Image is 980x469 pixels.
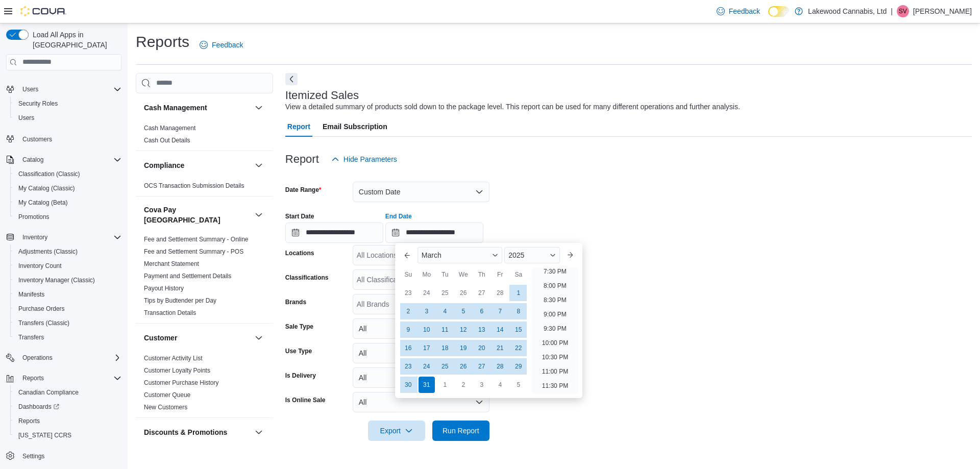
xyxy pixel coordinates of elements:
[144,260,199,267] a: Merchant Statement
[144,103,251,113] button: Cash Management
[253,159,265,171] button: Compliance
[287,116,310,137] span: Report
[14,245,121,258] span: Adjustments (Classic)
[18,276,95,284] span: Inventory Manager (Classic)
[136,122,273,151] div: Cash Management
[22,156,43,164] span: Catalog
[437,358,453,375] div: day-25
[899,5,907,17] span: SV
[2,153,126,167] button: Catalog
[14,429,121,441] span: Washington CCRS
[285,212,314,220] label: Start Date
[419,377,435,393] div: day-31
[353,343,489,363] button: All
[353,318,489,339] button: All
[144,248,243,255] a: Fee and Settlement Summary - POS
[144,379,219,386] a: Customer Purchase History
[540,265,571,278] li: 7:30 PM
[22,135,52,143] span: Customers
[897,5,909,17] div: Scott Villanueva-Hlad
[419,303,435,319] div: day-3
[144,125,195,132] a: Cash Management
[285,249,314,257] label: Locations
[22,452,44,460] span: Settings
[353,182,489,202] button: Custom Date
[18,199,68,207] span: My Catalog (Beta)
[144,205,251,225] button: Cova Pay [GEOGRAPHIC_DATA]
[144,427,251,437] button: Discounts & Promotions
[508,251,524,259] span: 2025
[144,354,203,362] span: Customer Activity List
[538,337,572,349] li: 10:00 PM
[10,316,126,330] button: Transfers (Classic)
[437,266,453,283] div: Tu
[455,340,472,356] div: day-19
[18,372,48,384] button: Reports
[14,260,66,272] a: Inventory Count
[144,137,190,144] a: Cash Out Details
[14,112,121,124] span: Users
[285,274,329,282] label: Classifications
[144,333,177,343] h3: Customer
[14,211,121,223] span: Promotions
[14,182,79,194] a: My Catalog (Classic)
[419,340,435,356] div: day-17
[14,97,121,110] span: Security Roles
[2,351,126,365] button: Operations
[14,182,121,194] span: My Catalog (Classic)
[136,32,189,52] h1: Reports
[14,331,48,343] a: Transfers
[29,30,121,50] span: Load All Apps in [GEOGRAPHIC_DATA]
[510,303,527,319] div: day-8
[10,287,126,302] button: Manifests
[18,262,62,270] span: Inventory Count
[455,322,472,338] div: day-12
[374,421,419,441] span: Export
[400,340,416,356] div: day-16
[144,160,251,170] button: Compliance
[327,149,401,169] button: Hide Parameters
[353,367,489,388] button: All
[2,449,126,463] button: Settings
[14,415,121,427] span: Reports
[474,322,490,338] div: day-13
[144,391,190,399] span: Customer Queue
[14,401,121,413] span: Dashboards
[18,403,59,411] span: Dashboards
[144,297,216,305] span: Tips by Budtender per Day
[144,260,199,268] span: Merchant Statement
[808,5,887,17] p: Lakewood Cannabis, Ltd
[368,421,425,441] button: Export
[20,6,66,16] img: Cova
[14,245,82,258] a: Adjustments (Classic)
[510,377,527,393] div: day-5
[419,322,435,338] div: day-10
[14,303,121,315] span: Purchase Orders
[437,303,453,319] div: day-4
[385,223,483,243] input: Press the down key to enter a popover containing a calendar. Press the escape key to close the po...
[10,111,126,125] button: Users
[437,322,453,338] div: day-11
[144,182,244,189] a: OCS Transaction Submission Details
[492,303,508,319] div: day-7
[400,358,416,375] div: day-23
[400,322,416,338] div: day-9
[14,288,48,301] a: Manifests
[18,100,58,108] span: Security Roles
[538,365,572,378] li: 11:00 PM
[768,6,790,17] input: Dark Mode
[474,340,490,356] div: day-20
[432,421,489,441] button: Run Report
[474,358,490,375] div: day-27
[14,386,83,399] a: Canadian Compliance
[18,450,121,462] span: Settings
[144,248,243,256] span: Fee and Settlement Summary - POS
[510,285,527,301] div: day-1
[400,303,416,319] div: day-2
[492,285,508,301] div: day-28
[10,167,126,181] button: Classification (Classic)
[437,340,453,356] div: day-18
[455,266,472,283] div: We
[14,386,121,399] span: Canadian Compliance
[212,40,243,50] span: Feedback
